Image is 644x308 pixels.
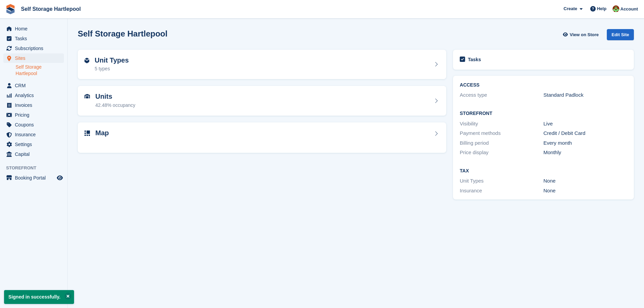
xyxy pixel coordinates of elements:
[15,24,55,33] span: Home
[15,53,55,63] span: Sites
[3,120,64,129] a: menu
[544,187,627,195] div: None
[460,129,543,137] div: Payment methods
[3,53,64,63] a: menu
[564,5,577,12] span: Create
[78,50,446,79] a: Unit Types 5 types
[15,44,55,53] span: Subscriptions
[15,100,55,110] span: Invoices
[3,34,64,43] a: menu
[460,120,543,128] div: Visibility
[460,91,543,99] div: Access type
[15,120,55,129] span: Coupons
[85,58,89,63] img: unit-type-icn-2b2737a686de81e16bb02015468b77c625bbabd49415b5ef34ead5e3b44a266d.svg
[56,174,64,182] a: Preview store
[95,65,129,72] div: 5 types
[95,56,129,64] h2: Unit Types
[6,165,67,171] span: Storefront
[15,110,55,120] span: Pricing
[620,6,638,13] span: Account
[460,111,627,116] h2: Storefront
[15,130,55,139] span: Insurance
[544,91,627,99] div: Standard Padlock
[460,139,543,147] div: Billing period
[607,29,634,43] a: Edit Site
[3,130,64,139] a: menu
[3,24,64,33] a: menu
[460,168,627,174] h2: Tax
[3,81,64,90] a: menu
[460,187,543,195] div: Insurance
[570,31,599,38] span: View on Store
[607,29,634,40] div: Edit Site
[3,110,64,120] a: menu
[15,173,55,183] span: Booking Portal
[544,129,627,137] div: Credit / Debit Card
[597,5,606,12] span: Help
[544,177,627,185] div: None
[460,177,543,185] div: Unit Types
[544,149,627,157] div: Monthly
[3,100,64,110] a: menu
[78,122,446,153] a: Map
[85,131,90,136] img: map-icn-33ee37083ee616e46c38cad1a60f524a97daa1e2b2c8c0bc3eb3415660979fc1.svg
[85,94,90,99] img: unit-icn-7be61d7bf1b0ce9d3e12c5938cc71ed9869f7b940bace4675aadf7bd6d80202e.svg
[3,140,64,149] a: menu
[544,120,627,128] div: Live
[3,173,64,183] a: menu
[95,129,109,137] h2: Map
[15,34,55,43] span: Tasks
[78,86,446,116] a: Units 42.48% occupancy
[15,140,55,149] span: Settings
[3,91,64,100] a: menu
[460,149,543,157] div: Price display
[562,29,601,40] a: View on Store
[544,139,627,147] div: Every month
[613,5,619,12] img: Woods Removals
[16,64,64,77] a: Self Storage Hartlepool
[15,81,55,90] span: CRM
[3,44,64,53] a: menu
[5,4,16,14] img: stora-icon-8386f47178a22dfd0bd8f6a31ec36ba5ce8667c1dd55bd0f319d3a0aa187defe.svg
[18,3,84,15] a: Self Storage Hartlepool
[15,91,55,100] span: Analytics
[460,82,627,88] h2: ACCESS
[3,149,64,159] a: menu
[15,149,55,159] span: Capital
[468,56,481,63] h2: Tasks
[4,290,74,304] p: Signed in successfully.
[78,29,167,38] h2: Self Storage Hartlepool
[95,93,135,100] h2: Units
[95,102,135,109] div: 42.48% occupancy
